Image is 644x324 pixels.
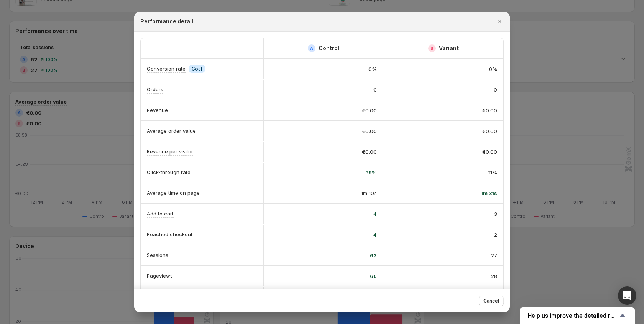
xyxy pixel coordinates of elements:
span: 0 [494,86,497,94]
p: Add to cart [147,210,174,217]
span: €0.00 [482,148,497,156]
button: Close [495,16,505,27]
p: Conversion rate [147,65,186,72]
span: 66 [370,272,377,280]
span: 4 [373,210,377,218]
h2: Performance detail [140,18,193,25]
span: €0.00 [362,107,377,114]
span: €0.00 [482,107,497,114]
p: Orders [147,86,163,93]
span: 4 [373,231,377,238]
span: 2 [494,231,497,238]
p: Click-through rate [147,168,191,176]
p: Revenue [147,106,168,114]
span: 39% [365,169,377,176]
h2: Variant [439,44,459,52]
p: Sessions [147,251,168,259]
h2: B [430,46,434,51]
p: Average time on page [147,189,200,197]
span: €0.00 [362,148,377,156]
span: 0% [489,65,497,73]
span: Help us improve the detailed report for A/B campaigns [527,312,618,319]
span: 27 [491,252,497,259]
span: 1m 31s [481,189,497,197]
span: 11% [488,169,497,176]
span: 1m 10s [361,189,377,197]
p: Reached checkout [147,230,192,238]
span: 28 [491,272,497,280]
span: €0.00 [362,127,377,135]
span: 3 [494,210,497,218]
span: Cancel [483,298,499,304]
p: Pageviews [147,272,173,280]
div: Open Intercom Messenger [618,286,636,305]
span: 62 [370,252,377,259]
button: Cancel [479,296,504,306]
span: 0 [373,86,377,94]
button: Show survey - Help us improve the detailed report for A/B campaigns [527,311,627,320]
p: Revenue per visitor [147,148,193,155]
h2: Control [319,44,339,52]
h2: A [310,46,313,51]
span: 0% [368,65,377,73]
p: Average order value [147,127,196,135]
span: €0.00 [482,127,497,135]
span: Goal [192,66,202,72]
